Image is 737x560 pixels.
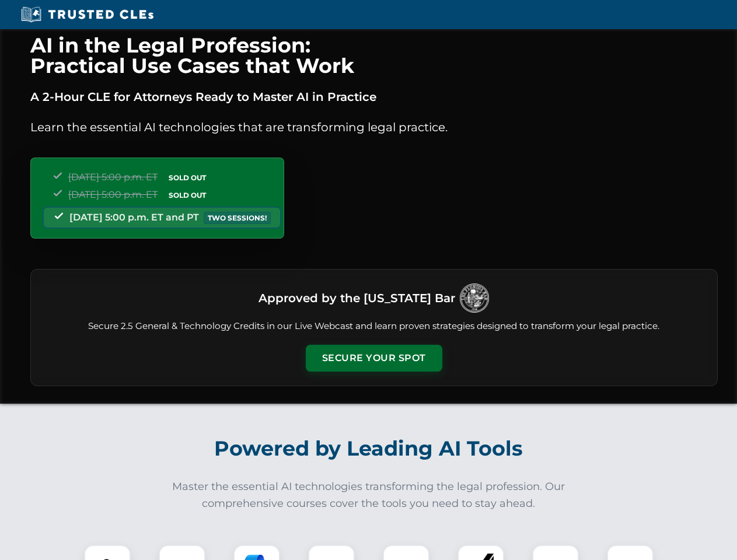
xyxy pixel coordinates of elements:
span: SOLD OUT [165,171,210,184]
h2: Powered by Leading AI Tools [46,428,692,469]
p: Learn the essential AI technologies that are transforming legal practice. [30,118,718,136]
span: [DATE] 5:00 p.m. ET [68,189,158,200]
span: [DATE] 5:00 p.m. ET [68,171,158,183]
span: SOLD OUT [165,189,210,201]
h1: AI in the Legal Profession: Practical Use Cases that Work [30,35,718,76]
button: Secure Your Spot [306,345,442,372]
img: Logo [460,283,489,313]
p: Master the essential AI technologies transforming the legal profession. Our comprehensive courses... [165,478,573,512]
p: Secure 2.5 General & Technology Credits in our Live Webcast and learn proven strategies designed ... [45,320,703,333]
h3: Approved by the [US_STATE] Bar [259,288,455,309]
img: Trusted CLEs [18,6,157,23]
p: A 2-Hour CLE for Attorneys Ready to Master AI in Practice [30,87,718,106]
